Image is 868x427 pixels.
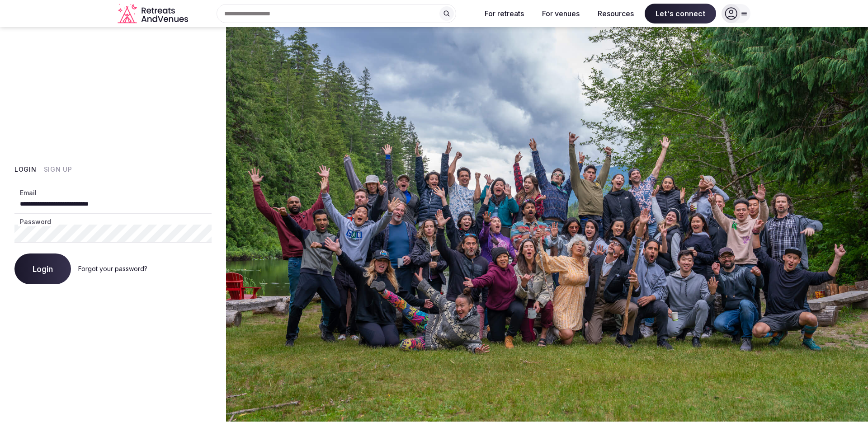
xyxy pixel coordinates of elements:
[477,4,531,23] button: For retreats
[226,27,868,422] img: My Account Background
[590,4,641,23] button: Resources
[118,4,190,24] a: Visit the homepage
[14,253,71,284] button: Login
[78,265,147,272] a: Forgot your password?
[33,264,53,273] span: Login
[18,188,38,197] label: Email
[14,165,37,174] button: Login
[118,4,190,24] svg: Retreats and Venues company logo
[44,165,72,174] button: Sign Up
[645,4,716,23] span: Let's connect
[535,4,587,23] button: For venues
